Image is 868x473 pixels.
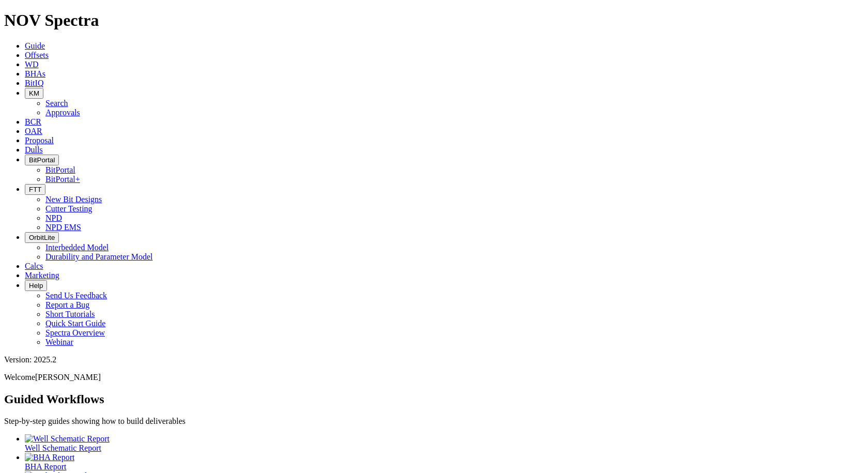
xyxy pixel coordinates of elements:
a: Interbedded Model [45,243,109,252]
a: Guide [25,41,45,50]
button: Help [25,280,47,291]
span: BitPortal [29,156,55,164]
h1: NOV Spectra [4,11,864,30]
span: BHA Report [25,462,66,471]
a: Report a Bug [45,300,89,309]
a: Short Tutorials [45,310,95,318]
img: Well Schematic Report [25,434,110,444]
a: Durability and Parameter Model [45,252,153,261]
span: OrbitLite [29,234,55,241]
a: Webinar [45,338,73,346]
a: BHA Report BHA Report [25,453,864,471]
a: Send Us Feedback [45,291,107,300]
a: Spectra Overview [45,328,105,337]
div: Version: 2025.2 [4,355,864,364]
span: KM [29,89,39,97]
a: WD [25,60,39,69]
span: Well Schematic Report [25,444,101,452]
a: Offsets [25,51,49,59]
h2: Guided Workflows [4,392,864,406]
button: FTT [25,184,45,195]
button: OrbitLite [25,232,59,243]
span: [PERSON_NAME] [35,373,101,382]
p: Welcome [4,373,864,382]
a: NPD EMS [45,223,81,232]
a: BitIQ [25,79,43,87]
p: Step-by-step guides showing how to build deliverables [4,417,864,426]
button: BitPortal [25,155,59,165]
a: Search [45,99,68,108]
span: FTT [29,186,41,193]
a: Cutter Testing [45,204,92,213]
button: KM [25,88,43,99]
img: BHA Report [25,453,74,462]
a: Proposal [25,136,54,145]
a: NPD [45,213,62,222]
a: New Bit Designs [45,195,102,204]
span: Help [29,282,43,289]
a: Quick Start Guide [45,319,105,328]
a: BitPortal [45,165,75,174]
a: Calcs [25,262,43,270]
a: Marketing [25,271,59,280]
a: Approvals [45,108,80,117]
a: Well Schematic Report Well Schematic Report [25,434,864,452]
a: BCR [25,117,41,126]
a: BHAs [25,69,45,78]
a: OAR [25,127,42,135]
a: BitPortal+ [45,175,80,184]
a: Dulls [25,145,43,154]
